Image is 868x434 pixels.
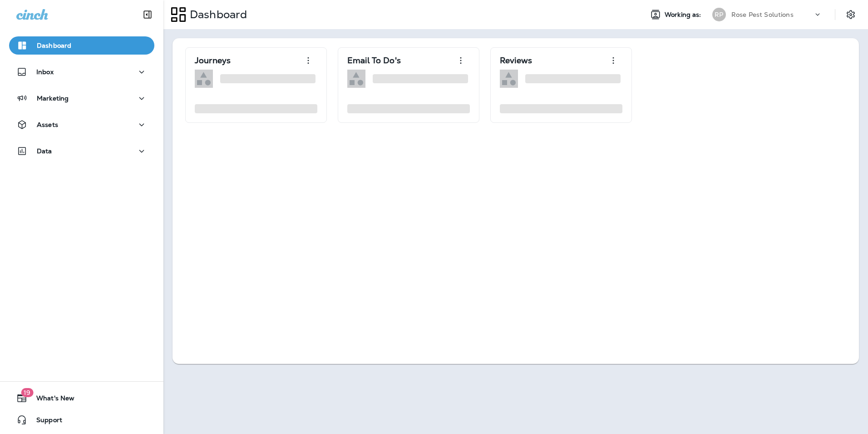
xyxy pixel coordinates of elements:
p: Rose Pest Solutions [731,11,794,18]
p: Data [37,147,52,155]
span: 19 [21,388,33,397]
p: Marketing [37,95,69,102]
p: Email To Do's [347,56,401,65]
button: Dashboard [9,36,154,55]
p: Dashboard [37,42,71,49]
p: Reviews [500,56,532,65]
button: Support [9,411,154,429]
span: Working as: [665,11,703,19]
p: Journeys [195,56,231,65]
button: Settings [843,6,859,23]
span: Support [27,416,62,427]
div: RP [712,8,726,21]
button: Collapse Sidebar [135,5,160,24]
button: Assets [9,116,154,134]
p: Assets [37,121,58,128]
p: Dashboard [186,8,247,21]
button: Marketing [9,89,154,107]
p: Inbox [36,68,54,76]
button: 19What's New [9,389,154,407]
span: What's New [27,394,74,405]
button: Inbox [9,63,154,81]
button: Data [9,142,154,160]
